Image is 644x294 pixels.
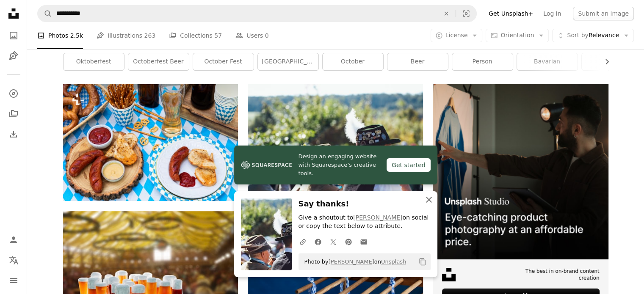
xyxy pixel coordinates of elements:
button: License [431,29,483,42]
span: 263 [144,31,156,40]
a: Download History [5,126,22,143]
a: oktoberfest [64,53,124,70]
button: Copy to clipboard [415,255,430,269]
img: file-1715714098234-25b8b4e9d8faimage [433,84,608,259]
a: beer [387,53,448,70]
img: people playing flute at daytime [248,84,423,201]
span: Photo by on [300,255,406,269]
button: scroll list to the right [599,53,608,70]
a: bavarian [517,53,578,70]
a: Photos [5,27,22,44]
a: Illustrations 263 [97,22,155,49]
a: october fest [193,53,254,70]
a: Illustrations [5,47,22,64]
span: Sort by [567,32,588,38]
a: Collections [5,105,22,122]
a: [PERSON_NAME] [353,214,402,221]
a: people playing flute at daytime [248,138,423,146]
button: Visual search [456,5,476,22]
a: octoberfest beer [128,53,189,70]
a: [PERSON_NAME] [329,258,374,265]
form: Find visuals sitewide [37,5,477,22]
h3: Say thanks! [299,198,431,210]
a: Share over email [356,233,371,250]
a: Users 0 [235,22,269,49]
img: file-1606177908946-d1eed1cbe4f5image [241,159,292,171]
span: 0 [265,31,269,40]
a: Unsplash [381,258,406,265]
span: The best in on-brand content creation [503,268,599,282]
button: Search Unsplash [38,5,52,22]
button: Sort byRelevance [552,29,634,42]
button: Clear [437,5,456,22]
a: Log in [538,7,566,20]
a: Log in / Sign up [5,231,22,248]
a: Home — Unsplash [5,5,22,24]
span: Relevance [567,31,619,40]
button: Language [5,252,22,269]
a: Get Unsplash+ [484,7,538,20]
a: Share on Pinterest [341,233,356,250]
button: Menu [5,272,22,289]
a: glass [582,53,642,70]
a: a table topped with lots of glasses of beer [63,271,238,278]
span: Orientation [500,32,534,38]
img: a table topped with plates of food and drinks [63,84,238,201]
a: Share on Facebook [310,233,326,250]
a: Share on Twitter [326,233,341,250]
a: october [323,53,383,70]
a: Explore [5,85,22,102]
a: [GEOGRAPHIC_DATA] [258,53,318,70]
span: 57 [214,31,222,40]
div: Get started [387,158,431,172]
a: Collections 57 [169,22,222,49]
a: a table topped with plates of food and drinks [63,138,238,146]
button: Submit an image [573,7,634,20]
a: Design an engaging website with Squarespace’s creative tools.Get started [234,146,437,184]
p: Give a shoutout to on social or copy the text below to attribute. [299,214,431,231]
span: License [445,32,468,38]
button: Orientation [486,29,549,42]
span: Design an engaging website with Squarespace’s creative tools. [299,152,380,178]
a: person [452,53,513,70]
img: file-1631678316303-ed18b8b5cb9cimage [442,268,456,281]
